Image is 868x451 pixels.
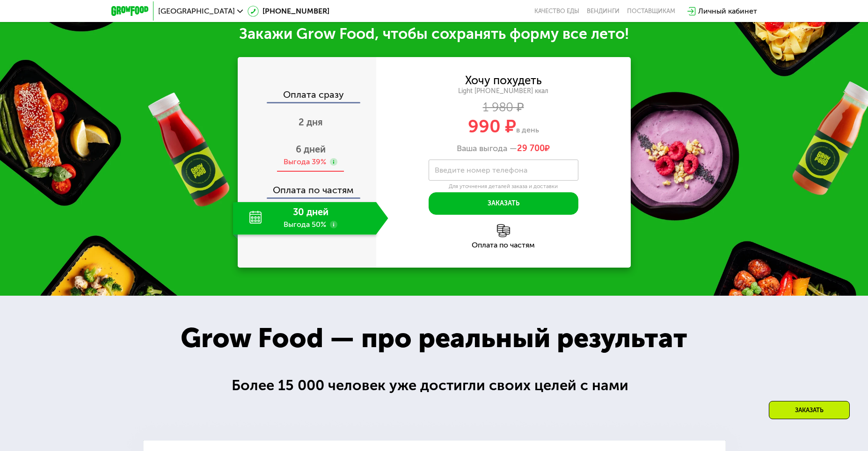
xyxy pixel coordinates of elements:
span: 6 дней [296,144,326,155]
a: [PHONE_NUMBER] [248,6,329,17]
div: Для уточнения деталей заказа и доставки [429,183,578,190]
div: Заказать [769,401,850,419]
div: 1 980 ₽ [376,102,631,113]
span: 990 ₽ [468,116,516,137]
span: ₽ [517,144,550,154]
a: Качество еды [534,7,579,15]
div: Более 15 000 человек уже достигли своих целей с нами [232,374,637,397]
div: Ваша выгода — [376,144,631,154]
div: поставщикам [627,7,675,15]
label: Введите номер телефона [435,167,527,173]
span: 29 700 [517,143,545,153]
button: Заказать [429,192,578,215]
span: в день [516,125,539,134]
div: Оплата по частям [239,176,376,197]
div: Хочу похудеть [465,75,542,86]
div: Оплата сразу [239,90,376,102]
div: Light [PHONE_NUMBER] ккал [376,87,631,95]
div: Выгода 39% [284,157,326,167]
div: Оплата по частям [376,241,631,249]
span: 2 дня [299,116,323,128]
span: [GEOGRAPHIC_DATA] [158,7,235,15]
img: l6xcnZfty9opOoJh.png [497,224,510,237]
div: Grow Food — про реальный результат [160,318,708,359]
div: Личный кабинет [698,6,757,17]
a: Вендинги [587,7,620,15]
